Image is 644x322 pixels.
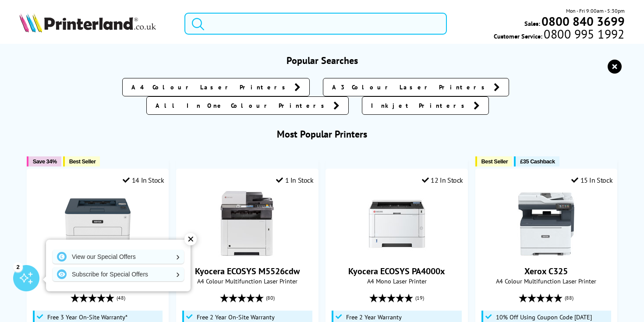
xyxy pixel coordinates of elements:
[63,156,100,166] button: Best Seller
[346,314,402,321] span: Free 2 Year Warranty
[481,158,508,165] span: Best Seller
[524,19,540,28] span: Sales:
[65,191,131,257] img: Xerox B230
[197,314,275,321] span: Free 2 Year On-Site Warranty
[348,265,445,277] a: Kyocera ECOSYS PA4000x
[524,265,568,277] a: Xerox C325
[520,158,555,165] span: £35 Cashback
[565,290,573,306] span: (88)
[214,250,280,258] a: Kyocera ECOSYS M5526cdw
[514,156,559,166] button: £35 Cashback
[276,176,314,184] div: 1 In Stock
[496,314,592,321] span: 10% Off Using Coupon Code [DATE]
[266,290,275,306] span: (80)
[323,78,509,96] a: A3 Colour Laser Printers
[117,290,125,306] span: (48)
[480,277,613,285] span: A4 Colour Multifunction Laser Printer
[475,156,513,166] button: Best Seller
[33,158,57,165] span: Save 34%
[214,191,280,257] img: Kyocera ECOSYS M5526cdw
[364,250,430,258] a: Kyocera ECOSYS PA4000x
[540,17,625,25] a: 0800 840 3699
[494,30,624,40] span: Customer Service:
[69,158,96,165] span: Best Seller
[332,83,489,92] span: A3 Colour Laser Printers
[181,277,314,285] span: A4 Colour Multifunction Laser Printer
[123,176,164,184] div: 14 In Stock
[184,233,197,245] div: ✕
[131,83,290,92] span: A4 Colour Laser Printers
[19,128,625,140] h3: Most Popular Printers
[27,156,61,166] button: Save 34%
[513,191,579,257] img: Xerox C325
[122,78,310,96] a: A4 Colour Laser Printers
[53,250,184,264] a: View our Special Offers
[422,176,463,184] div: 12 In Stock
[415,290,424,306] span: (19)
[184,13,446,35] input: Search product or
[19,13,173,34] a: Printerland Logo
[330,277,463,285] span: A4 Mono Laser Printer
[571,176,612,184] div: 15 In Stock
[364,191,430,257] img: Kyocera ECOSYS PA4000x
[542,30,624,38] span: 0800 995 1992
[156,101,329,110] span: All In One Colour Printers
[19,54,625,67] h3: Popular Searches
[566,7,625,15] span: Mon - Fri 9:00am - 5:30pm
[19,13,156,32] img: Printerland Logo
[47,314,127,321] span: Free 3 Year On-Site Warranty*
[195,265,300,277] a: Kyocera ECOSYS M5526cdw
[541,13,625,29] b: 0800 840 3699
[513,250,579,258] a: Xerox C325
[362,96,489,115] a: Inkjet Printers
[53,267,184,281] a: Subscribe for Special Offers
[13,262,23,272] div: 2
[146,96,349,115] a: All In One Colour Printers
[371,101,469,110] span: Inkjet Printers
